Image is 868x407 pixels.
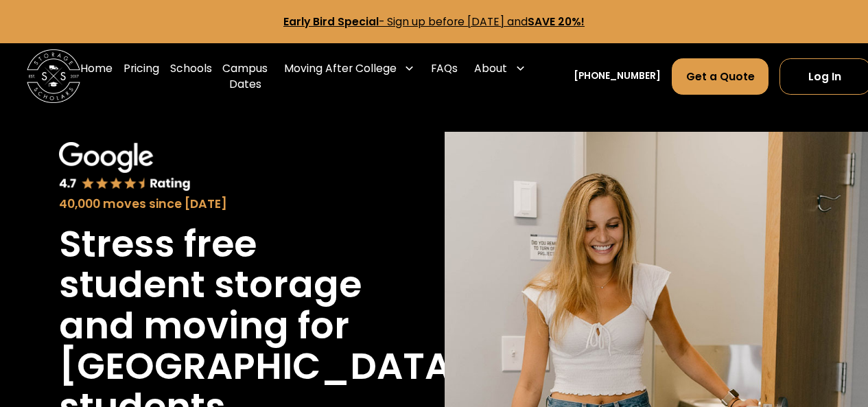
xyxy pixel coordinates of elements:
strong: SAVE 20%! [528,14,585,29]
a: Get a Quote [672,58,769,95]
a: Schools [170,49,212,103]
a: Pricing [124,49,159,103]
a: home [27,49,80,103]
h1: Stress free student storage and moving for [59,224,364,345]
div: Moving After College [284,60,397,76]
h1: [GEOGRAPHIC_DATA] [59,346,469,386]
div: Moving After College [279,49,421,87]
a: [PHONE_NUMBER] [574,69,661,84]
div: About [474,60,507,76]
a: FAQs [431,49,458,103]
strong: Early Bird Special [283,14,379,29]
a: Campus Dates [222,49,268,103]
div: 40,000 moves since [DATE] [59,195,364,213]
a: Home [80,49,113,103]
div: About [469,49,531,87]
img: Storage Scholars main logo [27,49,80,103]
img: Google 4.7 star rating [59,142,191,192]
a: Early Bird Special- Sign up before [DATE] andSAVE 20%! [283,14,585,29]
